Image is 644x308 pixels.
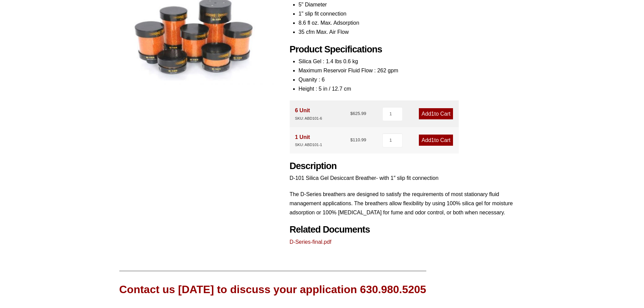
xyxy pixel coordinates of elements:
span: 1 [431,111,434,117]
span: $ [350,137,353,142]
p: The D-Series breathers are designed to satisfy the requirements of most stationary fluid manageme... [290,190,525,217]
li: 1" slip fit connection [299,9,525,18]
li: Quanity : 6 [299,75,525,84]
p: D-101 Silica Gel Desiccant Breather- with 1″ slip fit connection [290,173,525,183]
span: $ [350,111,353,116]
div: 6 Unit [295,106,322,121]
h2: Description [290,161,525,172]
bdi: 625.99 [350,111,366,116]
span: 1 [431,137,434,143]
li: 8.6 fl oz. Max. Adsorption [299,18,525,27]
div: SKU: ABD101-6 [295,115,322,122]
h2: Product Specifications [290,44,525,55]
a: D-Series-final.pdf [290,239,332,245]
li: Silica Gel : 1.4 lbs 0.6 kg [299,57,525,66]
li: Height : 5 in / 12.7 cm [299,84,525,93]
li: Maximum Reservoir Fluid Flow : 262 gpm [299,66,525,75]
div: 1 Unit [295,133,322,148]
div: Contact us [DATE] to discuss your application 630.980.5205 [119,282,426,297]
a: Add1to Cart [419,108,453,119]
div: SKU: ABD101-1 [295,142,322,148]
li: 35 cfm Max. Air Flow [299,27,525,37]
bdi: 110.99 [350,137,366,142]
a: Add1to Cart [419,135,453,146]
